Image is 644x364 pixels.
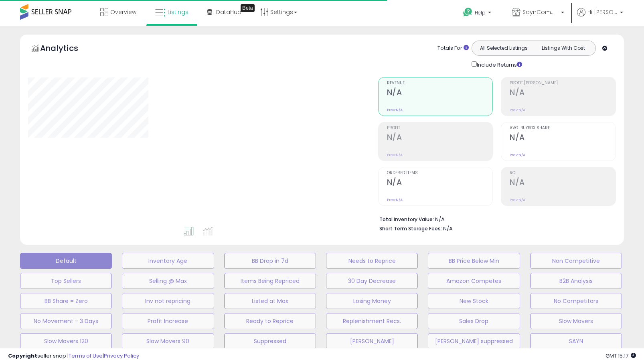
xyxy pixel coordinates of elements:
span: ROI [510,171,616,175]
div: Tooltip anchor [241,4,255,12]
button: Ready to Reprice [224,313,316,329]
li: N/A [379,214,610,224]
h5: Analytics [40,43,94,56]
small: Prev: N/A [510,108,525,112]
span: N/A [443,225,453,232]
span: Ordered Items [387,171,493,175]
i: Get Help [463,7,473,17]
button: BB Drop in 7d [224,253,316,269]
strong: Copyright [8,352,37,360]
button: Losing Money [326,293,418,309]
button: Needs to Reprice [326,253,418,269]
button: New Stock [428,293,520,309]
span: 2025-10-7 15:17 GMT [606,352,636,360]
h2: N/A [387,88,493,99]
span: DataHub [216,8,241,16]
span: Avg. Buybox Share [510,126,616,130]
button: Slow Movers [530,313,622,329]
a: Hi [PERSON_NAME] [577,8,623,26]
button: Sales Drop [428,313,520,329]
button: All Selected Listings [474,43,534,53]
div: Totals For [437,45,469,52]
button: Non Competitive [530,253,622,269]
b: Total Inventory Value: [379,216,434,223]
span: Profit [PERSON_NAME] [510,81,616,85]
button: Listings With Cost [533,43,593,53]
button: Slow Movers 90 [122,333,214,349]
a: Help [457,1,499,26]
span: Listings [168,8,188,16]
button: Listed at Max [224,293,316,309]
button: Amazon Competes [428,273,520,289]
button: Slow Movers 120 [20,333,112,349]
button: Selling @ Max [122,273,214,289]
span: Overview [110,8,136,16]
h2: N/A [387,133,493,144]
span: Help [475,9,486,16]
span: Hi [PERSON_NAME] [587,8,618,16]
h2: N/A [510,88,616,99]
button: Replenishment Recs. [326,313,418,329]
span: SaynCommerce [522,8,559,16]
button: Suppressed [224,333,316,349]
button: B2B Analysis [530,273,622,289]
small: Prev: N/A [387,197,403,202]
button: Items Being Repriced [224,273,316,289]
h2: N/A [387,178,493,189]
div: seller snap | | [8,352,139,360]
button: Profit Increase [122,313,214,329]
span: Revenue [387,81,493,85]
h2: N/A [510,178,616,189]
a: Privacy Policy [104,352,139,360]
span: Profit [387,126,493,130]
button: Default [20,253,112,269]
button: No Movement - 3 Days [20,313,112,329]
a: Terms of Use [69,352,103,360]
button: [PERSON_NAME] [326,333,418,349]
button: [PERSON_NAME] suppressed [428,333,520,349]
small: Prev: N/A [510,153,525,157]
button: No Competitors [530,293,622,309]
h2: N/A [510,133,616,144]
button: 30 Day Decrease [326,273,418,289]
button: Inv not repricing [122,293,214,309]
small: Prev: N/A [387,153,403,157]
div: Include Returns [466,60,532,69]
small: Prev: N/A [387,108,403,112]
button: SAYN [530,333,622,349]
b: Short Term Storage Fees: [379,225,442,232]
small: Prev: N/A [510,197,525,202]
button: BB Price Below Min [428,253,520,269]
button: Inventory Age [122,253,214,269]
button: Top Sellers [20,273,112,289]
button: BB Share = Zero [20,293,112,309]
